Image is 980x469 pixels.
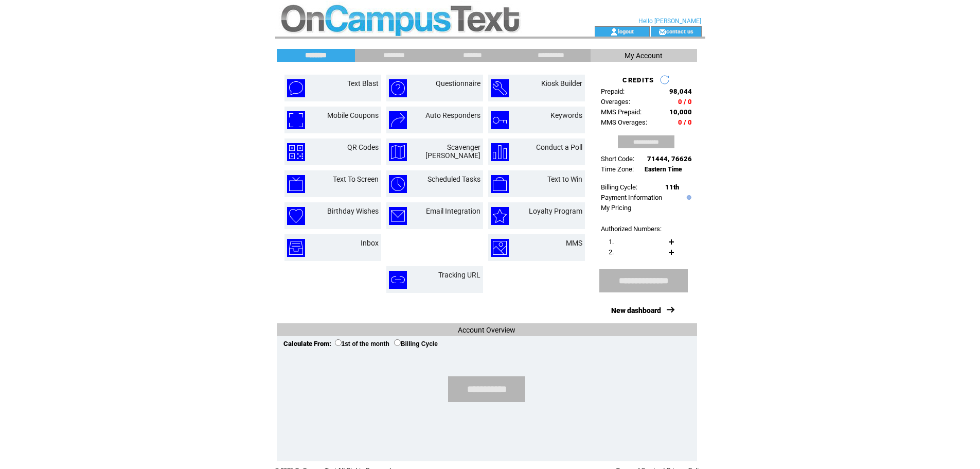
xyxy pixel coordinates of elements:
img: text-to-win.png [491,175,509,193]
img: account_icon.gif [610,28,618,36]
a: My Pricing [601,204,631,212]
a: Mobile Coupons [327,111,379,119]
img: contact_us_icon.gif [658,28,666,36]
img: birthday-wishes.png [287,207,305,225]
span: My Account [625,51,663,60]
img: text-blast.png [287,79,305,97]
span: 11th [665,183,679,191]
a: MMS [566,239,582,247]
a: Birthday Wishes [327,207,379,215]
img: qr-codes.png [287,143,305,161]
a: Inbox [361,239,379,247]
a: contact us [666,28,693,34]
a: Payment Information [601,194,662,201]
span: Overages: [601,98,630,106]
img: help.gif [684,195,691,200]
a: New dashboard [611,306,661,315]
span: 2. [609,248,614,256]
img: mms.png [491,239,509,257]
span: CREDITS [622,76,654,84]
img: scheduled-tasks.png [389,175,407,193]
input: Billing Cycle [394,339,401,346]
img: email-integration.png [389,207,407,225]
a: Questionnaire [436,79,480,88]
img: kiosk-builder.png [491,79,509,97]
img: tracking-url.png [389,271,407,289]
a: Text Blast [347,79,379,88]
img: questionnaire.png [389,79,407,97]
span: MMS Prepaid: [601,108,642,116]
img: scavenger-hunt.png [389,143,407,161]
label: Billing Cycle [394,340,438,348]
a: Keywords [550,111,582,119]
span: Calculate From: [283,340,331,348]
img: loyalty-program.png [491,207,509,225]
span: Time Zone: [601,165,634,173]
span: Prepaid: [601,88,625,95]
a: Kiosk Builder [541,79,582,88]
span: 98,044 [669,88,692,95]
span: Eastern Time [645,166,682,173]
a: Loyalty Program [529,207,582,215]
span: Short Code: [601,155,634,163]
input: 1st of the month [335,339,342,346]
span: Account Overview [458,326,515,334]
img: auto-responders.png [389,111,407,129]
img: keywords.png [491,111,509,129]
img: text-to-screen.png [287,175,305,193]
a: Text to Win [547,175,582,183]
span: 10,000 [669,108,692,116]
span: Authorized Numbers: [601,225,662,233]
a: logout [618,28,634,34]
a: Conduct a Poll [536,143,582,151]
span: 1. [609,238,614,246]
span: 0 / 0 [678,118,692,126]
a: Scavenger [PERSON_NAME] [425,143,480,160]
a: Text To Screen [333,175,379,183]
img: mobile-coupons.png [287,111,305,129]
a: Tracking URL [438,271,480,279]
a: QR Codes [347,143,379,151]
span: MMS Overages: [601,118,647,126]
span: Billing Cycle: [601,183,637,191]
img: inbox.png [287,239,305,257]
img: conduct-a-poll.png [491,143,509,161]
span: Hello [PERSON_NAME] [638,18,701,25]
span: 0 / 0 [678,98,692,106]
a: Email Integration [426,207,480,215]
label: 1st of the month [335,340,389,348]
a: Auto Responders [425,111,480,119]
span: 71444, 76626 [647,155,692,163]
a: Scheduled Tasks [427,175,480,183]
